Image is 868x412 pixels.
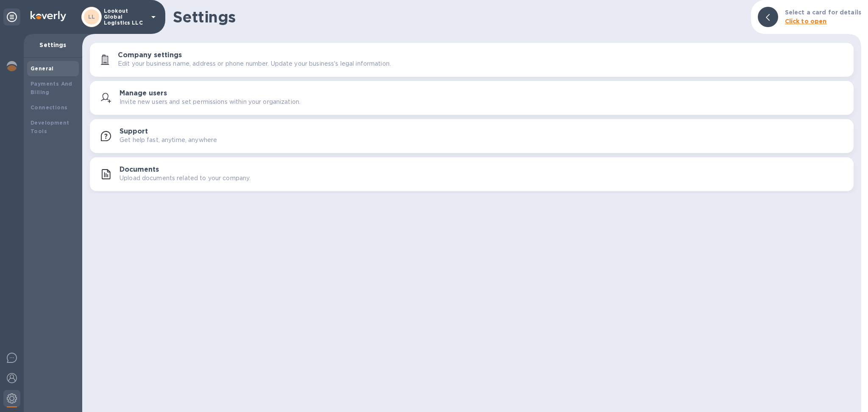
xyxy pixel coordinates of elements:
p: Lookout Global Logistics LLC [104,8,146,26]
b: Connections [31,104,67,111]
p: Settings [31,41,75,49]
p: Invite new users and set permissions within your organization. [120,97,300,106]
button: SupportGet help fast, anytime, anywhere [90,119,854,153]
button: Company settingsEdit your business name, address or phone number. Update your business's legal in... [90,43,854,77]
h3: Company settings [118,51,182,59]
b: Development Tools [31,120,69,134]
h3: Documents [120,166,159,174]
b: Select a card for details [785,9,861,16]
button: DocumentsUpload documents related to your company. [90,157,854,191]
p: Get help fast, anytime, anywhere [120,136,217,145]
b: Click to open [785,18,827,25]
img: Logo [31,11,66,21]
p: Edit your business name, address or phone number. Update your business's legal information. [118,59,391,68]
p: Upload documents related to your company. [120,174,250,183]
div: Unpin categories [3,8,20,25]
h3: Support [120,128,148,136]
b: Payments And Billing [31,81,72,95]
b: LL [88,14,95,20]
button: Manage usersInvite new users and set permissions within your organization. [90,81,854,115]
h1: Settings [173,8,744,26]
h3: Manage users [120,89,167,97]
b: General [31,65,54,72]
